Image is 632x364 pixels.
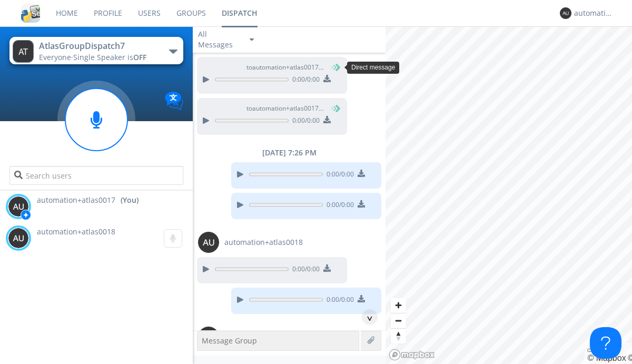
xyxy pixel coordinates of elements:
button: Toggle attribution [587,349,596,352]
span: to automation+atlas0017 [246,63,325,72]
span: Single Speaker is [73,52,146,62]
img: cddb5a64eb264b2086981ab96f4c1ba7 [21,4,40,23]
div: ^ [362,309,378,325]
span: Reset bearing to north [391,329,406,343]
button: AtlasGroupDispatch7Everyone·Single Speaker isOFF [9,37,183,64]
span: automation+atlas0018 [37,227,115,237]
img: download media button [358,295,365,302]
span: automation+atlas0018 [224,237,303,248]
iframe: Toggle Customer Support [590,327,621,359]
input: Search users [9,166,183,185]
span: 0:00 / 0:00 [289,75,320,86]
span: (You) [324,104,340,113]
span: Direct message [351,64,395,71]
div: automation+atlas0017 [574,8,614,18]
button: Zoom out [391,313,406,328]
img: download media button [358,200,365,208]
img: download media button [358,170,365,177]
div: (You) [121,195,139,205]
span: OFF [133,52,146,62]
img: 373638.png [198,232,219,253]
img: download media button [323,116,331,123]
span: 0:00 / 0:00 [323,170,354,181]
img: 373638.png [8,196,29,217]
img: caret-down-sm.svg [250,38,254,41]
img: 373638.png [8,228,29,249]
div: Everyone · [39,52,157,63]
div: [DATE] 7:26 PM [193,147,386,158]
span: 0:00 / 0:00 [323,295,354,307]
span: (You) [324,63,340,72]
a: Mapbox logo [389,349,435,361]
span: 0:00 / 0:00 [289,264,320,276]
span: 0:00 / 0:00 [289,116,320,127]
button: Zoom in [391,298,406,313]
div: All Messages [198,29,240,50]
img: download media button [323,75,331,82]
span: 0:00 / 0:00 [323,200,354,212]
img: 373638.png [198,327,219,348]
img: Translation enabled [165,92,183,110]
img: download media button [323,264,331,272]
img: 373638.png [13,40,34,63]
button: Reset bearing to north [391,328,406,343]
span: automation+atlas0017 [37,195,115,205]
span: to automation+atlas0017 [246,104,325,113]
a: Mapbox [587,353,626,362]
div: AtlasGroupDispatch7 [39,40,157,52]
img: 373638.png [560,7,571,19]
